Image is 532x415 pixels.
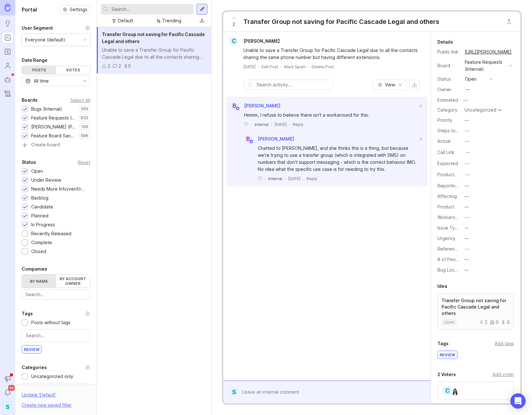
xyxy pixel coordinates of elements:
[437,340,449,347] div: Tags
[162,17,181,24] div: Trending
[22,24,53,32] div: User Segment
[2,401,13,412] button: S
[464,148,472,157] button: Call Link
[243,17,439,26] div: Transfer Group not saving for Pacific Cascade Legal and others
[81,106,88,112] p: 350
[244,135,252,143] div: B
[56,275,90,288] label: By account owner
[268,176,282,181] div: Internal
[437,257,483,262] label: # of People Affected
[22,265,47,273] div: Companies
[22,310,33,317] div: Tags
[31,132,75,139] div: Feature Board Sandbox [DATE]
[495,340,514,347] div: Add tags
[373,80,407,90] button: View
[437,98,458,102] div: Estimated
[34,77,49,84] div: All time
[258,145,417,173] div: Chatted to [PERSON_NAME], and she thinks this is a thing, but because we're trying to use a trans...
[230,102,239,110] div: B
[465,76,477,83] div: open
[308,64,309,69] div: ·
[2,32,13,43] a: Portal
[464,224,469,231] div: —
[464,193,469,200] div: —
[437,38,453,46] div: Details
[31,177,61,184] div: Under Review
[463,127,471,135] button: Steps to Reproduce
[56,66,90,74] div: Votes
[501,320,510,324] div: 0
[22,142,90,148] a: Create board
[463,48,514,56] a: [URL][PERSON_NAME]
[442,386,452,396] div: C
[31,203,53,210] div: Candidate
[437,225,461,230] label: Issue Type
[312,64,334,69] div: Delete Post
[22,6,37,13] h1: Portal
[438,351,457,359] div: review
[108,62,110,69] div: 2
[243,64,255,69] a: [DATE]
[31,168,43,175] div: Open
[281,64,282,69] div: ·
[464,235,469,242] div: —
[81,115,88,120] p: 932
[243,38,280,44] span: [PERSON_NAME]
[81,124,88,129] p: 100
[22,364,47,371] div: Categories
[78,161,90,164] div: Reset
[490,320,499,324] div: 0
[510,393,526,409] div: Open Intercom Messenger
[230,388,238,396] div: S
[118,17,133,24] div: Default
[437,128,481,133] label: Steps to Reproduce
[102,47,206,61] div: Unable to save a Transfer Group for Pacific Cascade Legal due to all the contacts sharing the sam...
[306,176,317,181] div: Reply
[60,5,90,14] button: Settings
[70,98,90,102] div: Select All
[262,64,278,69] div: Edit Post
[437,149,455,155] label: Call Link
[437,106,460,113] div: Category
[8,385,15,391] span: 99
[465,214,469,221] div: —
[437,161,458,166] label: Expected
[128,62,131,69] div: 0
[385,82,395,88] span: View
[22,391,56,402] div: Update ' Default '
[31,114,75,121] div: Feature Requests (Internal)
[437,236,456,241] label: Urgency
[81,133,88,138] p: 596
[503,15,515,28] button: Close button
[465,127,469,134] div: —
[102,32,205,44] span: Transfer Group not saving for Pacific Cascade Legal and others
[26,332,86,339] input: Search...
[244,103,280,108] span: [PERSON_NAME]
[31,248,46,255] div: Closed
[464,117,469,124] div: —
[31,239,52,246] div: Complete
[271,122,272,127] div: ·
[25,291,86,298] input: Search...
[22,275,56,288] label: By name
[22,158,36,166] div: Status
[22,56,47,64] div: Date Range
[243,47,418,61] div: Unable to save a Transfer Group for Pacific Cascade Legal due to all the contacts sharing the sam...
[226,37,285,45] a: C[PERSON_NAME]
[119,62,121,69] div: 2
[437,183,471,188] label: Reporting Team
[285,176,286,181] div: ·
[256,81,330,88] input: Search activity...
[437,193,457,199] label: Affecting
[464,182,469,189] div: —
[80,78,90,84] svg: toggle icon
[275,122,287,127] time: [DATE]
[2,46,13,57] a: Roadmaps
[463,159,471,168] button: Expected
[2,74,13,85] a: Autopilot
[226,102,280,110] a: B[PERSON_NAME]
[284,64,306,69] button: Mark Spam
[451,386,460,395] img: Janina Gonzalez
